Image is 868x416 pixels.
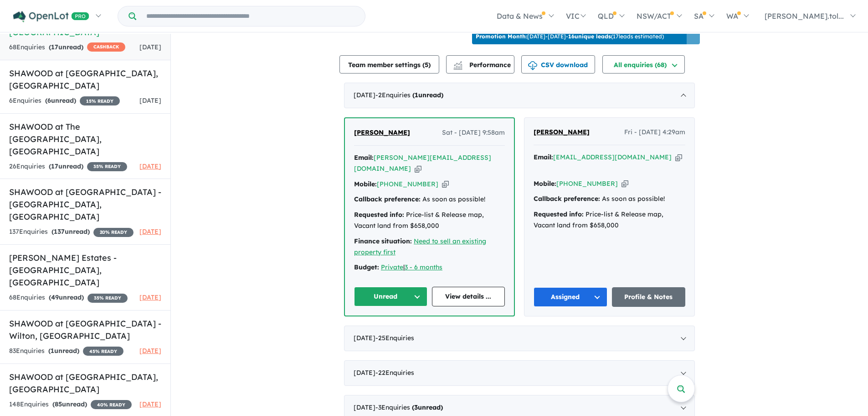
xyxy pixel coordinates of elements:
div: 6 Enquir ies [9,95,120,106]
span: [DATE] [139,400,161,408]
img: bar-chart.svg [453,64,462,70]
a: Profile & Notes [612,287,686,307]
span: [PERSON_NAME].tol... [765,11,844,21]
span: 35 % READY [87,294,128,303]
div: 83 Enquir ies [9,346,123,357]
h5: SHAWOOD at [GEOGRAPHIC_DATA] - [GEOGRAPHIC_DATA] , [GEOGRAPHIC_DATA] [9,186,161,223]
span: - 2 Enquir ies [375,91,443,99]
strong: Mobile: [534,179,556,188]
h5: SHAWOOD at [GEOGRAPHIC_DATA] , [GEOGRAPHIC_DATA] [9,67,161,92]
div: As soon as possible! [354,194,505,205]
div: 68 Enquir ies [9,292,128,303]
h5: SHAWOOD at The [GEOGRAPHIC_DATA] , [GEOGRAPHIC_DATA] [9,121,161,158]
button: Copy [415,164,421,174]
button: Assigned [534,287,607,307]
span: Fri - [DATE] 4:29am [624,127,685,138]
span: 40 % READY [91,400,132,409]
strong: ( unread) [49,162,83,170]
span: - 22 Enquir ies [375,369,414,377]
span: 5 [425,61,428,69]
button: All enquiries (68) [602,55,685,74]
a: [PHONE_NUMBER] [377,180,438,188]
span: [DATE] [139,227,161,236]
h5: SHAWOOD at [GEOGRAPHIC_DATA] , [GEOGRAPHIC_DATA] [9,371,161,395]
button: Copy [675,153,682,162]
button: Copy [621,179,628,189]
strong: Callback preference: [534,195,600,203]
input: Try estate name, suburb, builder or developer [138,6,363,26]
p: [DATE] - [DATE] - ( 17 leads estimated) [476,32,664,41]
span: Sat - [DATE] 9:58am [442,127,505,138]
div: Price-list & Release map, Vacant land from $658,000 [354,210,505,232]
span: 1 [415,91,418,99]
div: 26 Enquir ies [9,161,127,172]
a: [PHONE_NUMBER] [556,179,618,188]
div: | [354,262,505,273]
strong: Budget: [354,263,379,271]
span: 49 [51,293,59,301]
b: Promotion Month: [476,33,527,40]
div: 68 Enquir ies [9,42,125,53]
span: 17 [51,162,58,170]
div: As soon as possible! [534,194,685,205]
button: Team member settings (5) [339,55,439,74]
a: View details ... [432,287,505,306]
img: download icon [528,61,537,70]
span: [DATE] [139,293,161,301]
strong: Callback preference: [354,195,421,203]
img: Openlot PRO Logo White [13,11,89,22]
strong: ( unread) [45,96,76,105]
h5: [PERSON_NAME] Estates - [GEOGRAPHIC_DATA] , [GEOGRAPHIC_DATA] [9,252,161,289]
span: 20 % READY [93,228,134,237]
span: 17 [51,43,58,51]
img: line-chart.svg [454,61,462,66]
strong: Requested info: [354,211,404,219]
span: [PERSON_NAME] [534,128,590,136]
span: Performance [455,61,511,69]
div: [DATE] [344,360,695,386]
div: Price-list & Release map, Vacant land from $658,000 [534,209,685,231]
strong: ( unread) [48,347,79,355]
span: CASHBACK [87,42,125,52]
span: 45 % READY [83,347,123,356]
strong: Mobile: [354,180,377,188]
span: [DATE] [139,43,161,51]
span: - 3 Enquir ies [375,403,443,411]
a: Private [381,263,403,271]
b: 16 unique leads [568,33,611,40]
button: Performance [446,55,514,74]
span: 15 % READY [80,96,120,105]
a: [EMAIL_ADDRESS][DOMAIN_NAME] [553,153,672,161]
strong: Finance situation: [354,237,412,245]
span: 85 [55,400,62,408]
a: Need to sell an existing property first [354,237,486,256]
div: 148 Enquir ies [9,399,132,410]
strong: Email: [534,153,553,161]
strong: ( unread) [412,91,443,99]
a: [PERSON_NAME] [354,127,410,138]
span: 1 [51,347,54,355]
button: CSV download [521,55,595,74]
strong: ( unread) [412,403,443,411]
div: [DATE] [344,326,695,351]
strong: ( unread) [49,293,84,301]
span: - 25 Enquir ies [375,334,414,342]
strong: ( unread) [49,43,83,51]
a: [PERSON_NAME][EMAIL_ADDRESS][DOMAIN_NAME] [354,153,491,173]
div: 137 Enquir ies [9,226,134,237]
span: [DATE] [139,347,161,355]
h5: SHAWOOD at [GEOGRAPHIC_DATA] - Wilton , [GEOGRAPHIC_DATA] [9,317,161,342]
strong: ( unread) [51,227,90,236]
span: 35 % READY [87,162,127,171]
button: Unread [354,287,427,306]
span: [DATE] [139,96,161,105]
span: 137 [54,227,65,236]
strong: Requested info: [534,210,584,218]
span: [DATE] [139,162,161,170]
strong: Email: [354,153,374,162]
strong: ( unread) [52,400,87,408]
a: [PERSON_NAME] [534,127,590,138]
a: 3 - 6 months [405,263,442,271]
